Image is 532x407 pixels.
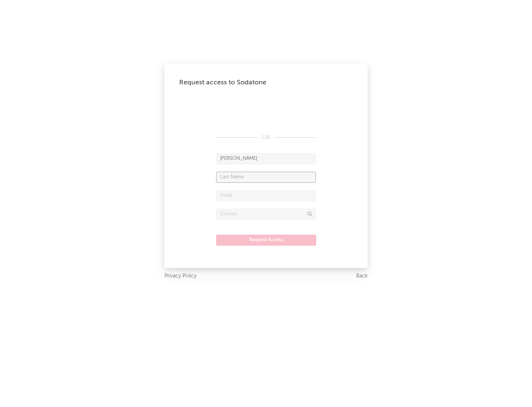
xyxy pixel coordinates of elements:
input: Division [216,209,316,220]
a: Privacy Policy [164,272,197,281]
input: First Name [216,153,316,164]
a: Back [356,272,368,281]
input: Email [216,190,316,201]
div: Request access to Sodatone [179,78,353,87]
div: OR [216,133,316,142]
input: Last Name [216,172,316,183]
button: Request Access [216,235,316,246]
